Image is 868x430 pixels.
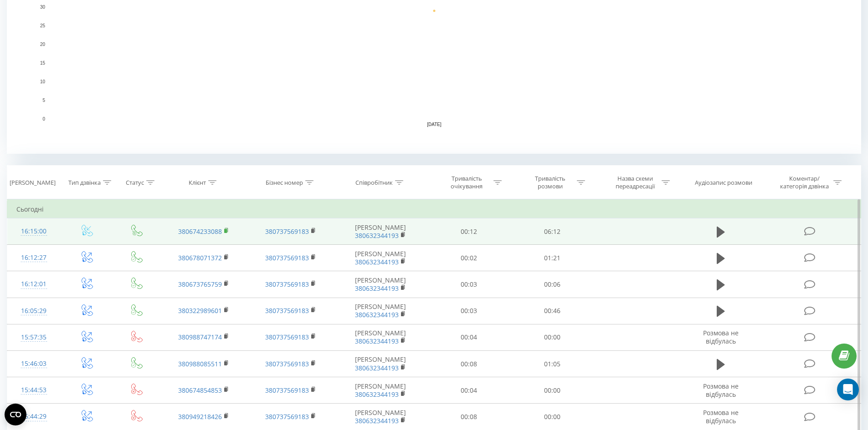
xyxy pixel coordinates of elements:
div: 16:05:29 [16,302,51,320]
text: 10 [40,79,46,84]
a: 380632344193 [355,310,399,319]
a: 380949218426 [178,412,222,421]
span: Розмова не відбулась [703,382,739,399]
td: Сьогодні [7,200,861,218]
a: 380674854853 [178,386,222,395]
td: 01:05 [511,351,594,377]
td: [PERSON_NAME] [334,404,427,430]
div: Назва схеми переадресації [611,175,659,190]
td: 00:04 [427,324,511,350]
a: 380678071372 [178,253,222,262]
td: [PERSON_NAME] [334,351,427,377]
td: 00:02 [427,245,511,271]
td: [PERSON_NAME] [334,377,427,404]
div: Статус [126,179,144,187]
a: 380737569183 [265,359,309,368]
a: 380737569183 [265,386,309,395]
a: 380737569183 [265,280,309,288]
td: [PERSON_NAME] [334,298,427,324]
td: 00:06 [511,271,594,298]
a: 380988085511 [178,359,222,368]
a: 380737569183 [265,253,309,262]
a: 380673765759 [178,280,222,288]
td: 00:00 [511,377,594,404]
td: 00:04 [427,377,511,404]
div: 16:12:01 [16,275,51,293]
td: 00:03 [427,298,511,324]
div: 15:44:53 [16,381,51,399]
text: 15 [40,61,46,66]
div: 16:15:00 [16,223,51,240]
td: 00:12 [427,218,511,245]
td: 00:08 [427,404,511,430]
a: 380632344193 [355,337,399,345]
span: Розмова не відбулась [703,329,739,345]
text: [DATE] [427,122,442,127]
div: Тривалість очікування [442,175,491,190]
text: 5 [42,98,45,103]
div: Тип дзвінка [68,179,101,187]
td: [PERSON_NAME] [334,218,427,245]
a: 380632344193 [355,416,399,425]
a: 380322989601 [178,306,222,315]
td: 01:21 [511,245,594,271]
div: [PERSON_NAME] [10,179,56,187]
div: Співробітник [355,179,393,187]
td: [PERSON_NAME] [334,324,427,350]
td: 06:12 [511,218,594,245]
a: 380737569183 [265,412,309,421]
button: Open CMP widget [5,404,26,425]
div: Аудіозапис розмови [695,179,752,187]
div: 15:57:35 [16,329,51,346]
div: Клієнт [189,179,206,187]
div: Бізнес номер [266,179,303,187]
a: 380632344193 [355,364,399,372]
td: 00:00 [511,404,594,430]
td: 00:46 [511,298,594,324]
text: 25 [40,23,46,28]
a: 380988747174 [178,333,222,341]
a: 380737569183 [265,333,309,341]
a: 380632344193 [355,258,399,266]
td: 00:03 [427,271,511,298]
div: 15:44:29 [16,408,51,425]
div: 15:46:03 [16,355,51,373]
div: Коментар/категорія дзвінка [778,175,831,190]
span: Розмова не відбулась [703,408,739,425]
a: 380632344193 [355,390,399,399]
text: 20 [40,42,46,47]
text: 30 [40,5,46,10]
a: 380737569183 [265,306,309,315]
div: Тривалість розмови [526,175,575,190]
td: [PERSON_NAME] [334,245,427,271]
td: 00:00 [511,324,594,350]
a: 380632344193 [355,284,399,293]
div: 16:12:27 [16,249,51,267]
td: 00:08 [427,351,511,377]
a: 380674233088 [178,227,222,236]
a: 380737569183 [265,227,309,236]
a: 380632344193 [355,231,399,240]
td: [PERSON_NAME] [334,271,427,298]
text: 0 [42,116,45,121]
div: Open Intercom Messenger [837,379,859,400]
